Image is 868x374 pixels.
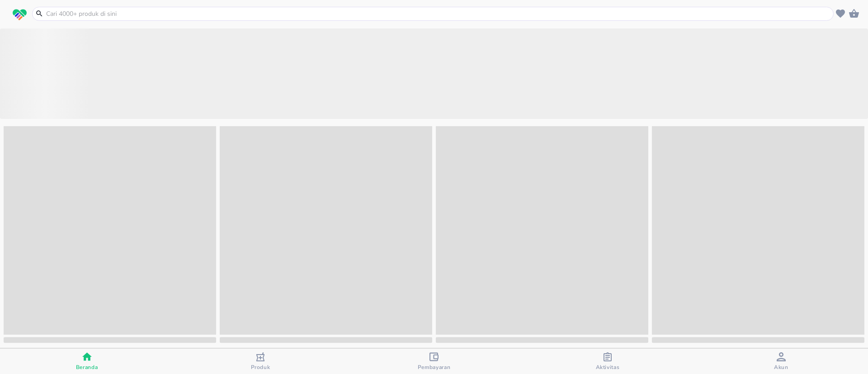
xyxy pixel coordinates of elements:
button: PoinRp 406.200 [244,29,524,65]
span: Beranda [76,364,98,371]
p: Member [43,39,62,44]
button: Akun [694,349,868,374]
p: Silver [38,47,64,53]
span: Akun [774,364,788,371]
p: Rp 406.200 [263,47,295,53]
p: Misi [553,39,563,44]
input: Cari 4000+ produk di sini [45,9,831,19]
button: Aktivitas [521,349,694,374]
p: 1 Misi Aktif [546,47,577,53]
span: Pembayaran [418,364,451,371]
span: Produk [251,364,270,371]
img: logo_swiperx_s.bd005f3b.svg [13,9,27,21]
p: Poin [273,39,284,44]
button: Misi1 Misi Aktif [525,29,846,65]
button: Pembayaran [347,349,521,374]
span: Aktivitas [596,364,620,371]
button: Produk [174,349,347,374]
button: MemberSilver [22,29,244,65]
